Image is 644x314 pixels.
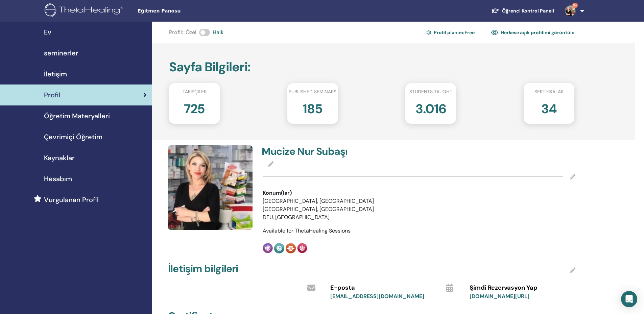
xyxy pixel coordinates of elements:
[169,28,183,37] span: Profil :
[534,88,564,95] span: sertifikalar
[621,291,637,307] div: Open Intercom Messenger
[45,3,125,19] img: logo.png
[262,145,415,158] h4: Mucize Nur Subaşı
[415,98,446,117] h2: 3.016
[486,5,559,17] a: Öğrenci Kontrol Paneli
[572,3,578,8] span: 9+
[168,263,238,275] h4: İletişim bilgileri
[491,8,499,14] img: graduation-cap-white.svg
[184,98,205,117] h2: 725
[44,132,102,142] span: Çevrimiçi Öğretim
[44,195,99,205] span: Vurgulanan Profil
[263,189,292,197] span: Konum(lar)
[541,98,557,117] h2: 34
[470,284,538,292] span: Şimdi Rezervasyon Yap
[263,205,387,213] li: [GEOGRAPHIC_DATA], [GEOGRAPHIC_DATA]
[470,293,529,300] a: [DOMAIN_NAME][URL]
[186,28,196,37] span: Özel
[289,88,336,95] span: Published seminars
[565,5,576,16] img: default.jpg
[491,29,498,35] img: eye.svg
[426,29,431,36] img: cog.svg
[44,153,75,163] span: Kaynaklar
[44,174,72,184] span: Hesabım
[169,59,574,75] h2: Sayfa Bilgileri :
[44,69,67,79] span: İletişim
[409,88,452,95] span: Students taught
[44,90,61,100] span: Profil
[426,27,475,38] a: Profil planım:Free
[168,145,253,230] img: default.jpg
[330,293,424,300] a: [EMAIL_ADDRESS][DOMAIN_NAME]
[303,98,323,117] h2: 185
[330,284,355,292] span: E-posta
[263,213,387,221] li: DEU, [GEOGRAPHIC_DATA]
[263,227,351,234] span: Available for ThetaHealing Sessions
[491,27,574,38] a: Herkese açık profilimi görüntüle
[213,28,223,37] span: Halk
[138,7,239,15] span: Eğitmen Panosu
[183,88,207,95] span: Takipçiler
[263,197,387,205] li: [GEOGRAPHIC_DATA], [GEOGRAPHIC_DATA]
[44,48,78,58] span: seminerler
[44,111,110,121] span: Öğretim Materyalleri
[44,27,51,37] span: Ev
